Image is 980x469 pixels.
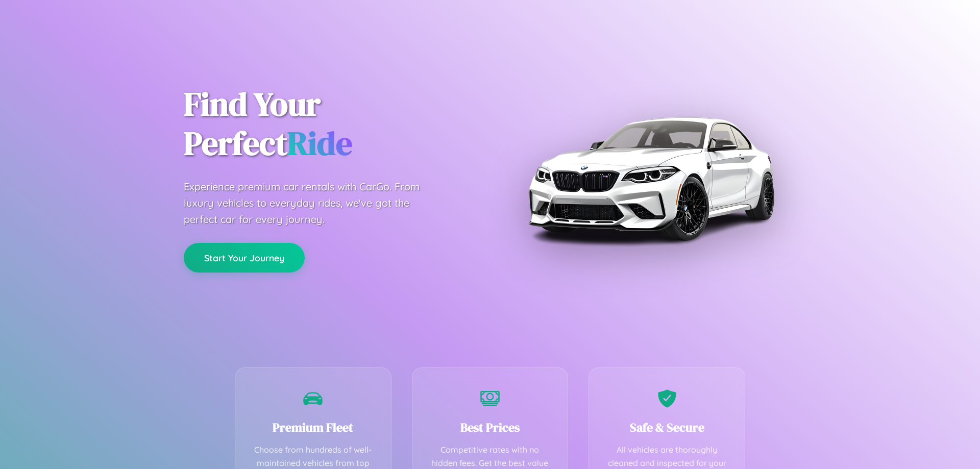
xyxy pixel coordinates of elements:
[604,419,729,436] h3: Safe & Secure
[184,179,439,228] p: Experience premium car rentals with CarGo. From luxury vehicles to everyday rides, we've got the ...
[251,419,376,436] h3: Premium Fleet
[184,243,305,273] button: Start Your Journey
[287,121,352,165] span: Ride
[523,51,778,306] img: Premium BMW car rental vehicle
[184,85,475,163] h1: Find Your Perfect
[428,419,553,436] h3: Best Prices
